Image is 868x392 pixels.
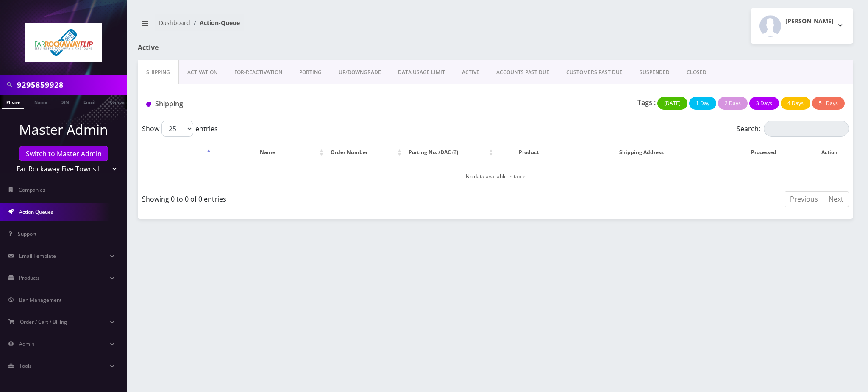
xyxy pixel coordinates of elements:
th: Name: activate to sort column ascending [214,140,325,165]
button: [PERSON_NAME] [751,8,853,44]
a: Company [106,95,134,108]
a: UP/DOWNGRADE [330,60,389,85]
h2: [PERSON_NAME] [785,18,834,25]
a: SIM [57,95,73,108]
a: Activation [179,60,226,85]
a: CLOSED [678,60,715,85]
a: Dashboard [159,19,190,27]
th: : activate to sort column descending [143,140,213,165]
label: Show entries [142,121,218,137]
a: Next [823,191,849,207]
p: Tags : [637,97,656,108]
span: Ban Management [19,296,61,304]
span: Products [19,274,40,282]
nav: breadcrumb [138,14,489,38]
h1: Shipping [146,100,370,108]
li: Action-Queue [190,18,240,27]
td: No data available in table [143,166,848,187]
th: Porting No. /DAC (?): activate to sort column ascending [404,140,495,165]
th: Product [496,140,561,165]
span: Action Queues [19,208,53,215]
a: FOR-REActivation [226,60,291,85]
th: Order Number: activate to sort column ascending [326,140,403,165]
a: Switch to Master Admin [19,146,108,161]
a: Shipping [138,60,179,85]
span: Companies [19,186,45,193]
img: Far Rockaway Five Towns Flip [25,23,102,62]
span: Support [18,230,36,237]
span: Admin [19,340,34,348]
label: Search: [737,121,849,137]
input: Search: [764,121,849,137]
a: Previous [785,191,823,207]
button: 3 Days [749,97,779,110]
button: 1 Day [689,97,716,110]
a: ACCOUNTS PAST DUE [488,60,558,85]
a: PORTING [291,60,330,85]
a: DATA USAGE LIMIT [389,60,453,85]
select: Showentries [161,121,193,137]
span: Order / Cart / Billing [20,318,67,326]
button: 2 Days [718,97,748,110]
th: Shipping Address [562,140,721,165]
button: 5+ Days [812,97,845,110]
span: Tools [19,362,32,370]
div: Showing 0 to 0 of 0 entries [142,190,489,204]
button: [DATE] [657,97,687,110]
a: CUSTOMERS PAST DUE [558,60,631,85]
a: ACTIVE [453,60,488,85]
a: Email [79,95,100,108]
img: Shipping [146,102,151,107]
a: SUSPENDED [631,60,678,85]
input: Search in Company [17,77,125,93]
span: Email Template [19,252,56,259]
th: Processed: activate to sort column ascending [722,140,810,165]
th: Action [810,140,848,165]
button: 4 Days [781,97,810,110]
a: Phone [2,95,24,109]
a: Name [30,95,51,108]
h1: Active [138,44,368,52]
